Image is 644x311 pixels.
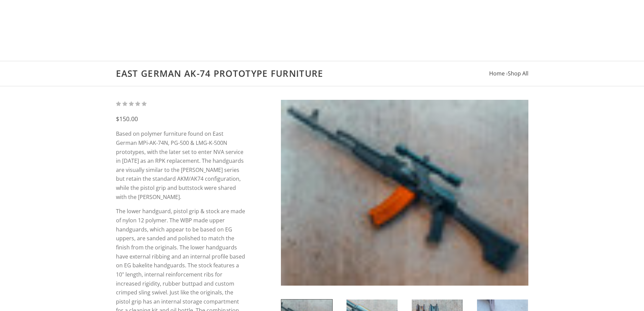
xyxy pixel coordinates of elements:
[508,70,528,77] a: Shop All
[489,70,505,77] a: Home
[281,100,528,286] img: East German AK-74 Prototype Furniture
[116,115,138,123] span: $150.00
[116,68,528,79] h1: East German AK-74 Prototype Furniture
[116,129,245,201] p: Based on polymer furniture found on East German MPi-AK-74N, PG-500 & LMG-K-500N prototypes, with ...
[506,69,528,78] li: ›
